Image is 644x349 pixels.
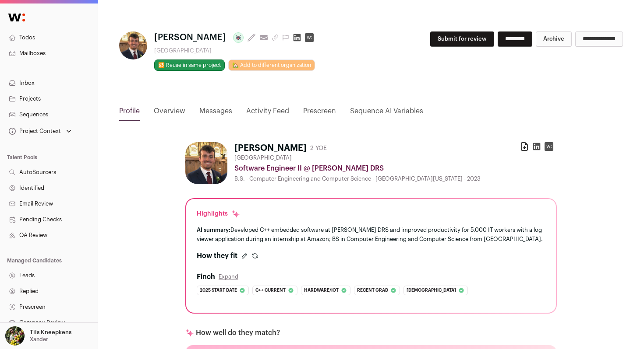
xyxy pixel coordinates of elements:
[199,106,232,121] a: Messages
[7,125,73,137] button: Open dropdown
[197,225,545,244] div: Developed C++ embedded software at [PERSON_NAME] DRS and improved productivity for 5,000 IT worke...
[304,286,339,295] span: Hardware/iot
[30,329,71,336] p: Tils Kneepkens
[234,175,557,182] div: B.S. - Computer Engineering and Computer Science - [GEOGRAPHIC_DATA][US_STATE] - 2023
[357,286,388,295] span: Recent grad
[154,59,225,71] button: 🔂 Reuse in same project
[197,227,230,233] span: AI summary:
[197,272,215,282] h2: Finch
[30,336,48,343] p: Xander
[219,273,238,280] button: Expand
[119,31,147,59] img: b32122950a6316bf8e1946855af8f3165fe72c27e986853a3a659104a37ff265.jpg
[234,154,292,161] span: [GEOGRAPHIC_DATA]
[7,128,61,135] div: Project Context
[536,31,572,47] button: Archive
[197,209,240,218] div: Highlights
[255,286,286,295] span: C++ current
[197,251,237,261] h2: How they fit
[303,106,336,121] a: Prescreen
[5,326,25,346] img: 6689865-medium_jpg
[4,326,73,346] button: Open dropdown
[228,59,315,71] a: 🏡 Add to different organization
[407,286,456,295] span: [DEMOGRAPHIC_DATA]
[234,163,557,174] div: Software Engineer II @ [PERSON_NAME] DRS
[310,144,327,153] div: 2 YOE
[200,286,237,295] span: 2025 start date
[196,328,280,338] p: How well do they match?
[350,106,423,121] a: Sequence AI Variables
[154,31,226,44] span: [PERSON_NAME]
[246,106,289,121] a: Activity Feed
[4,9,30,26] img: Wellfound
[430,31,494,47] button: Submit for review
[154,106,185,121] a: Overview
[234,142,307,154] h1: [PERSON_NAME]
[185,142,227,184] img: b32122950a6316bf8e1946855af8f3165fe72c27e986853a3a659104a37ff265.jpg
[119,106,140,121] a: Profile
[154,47,317,54] div: [GEOGRAPHIC_DATA]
